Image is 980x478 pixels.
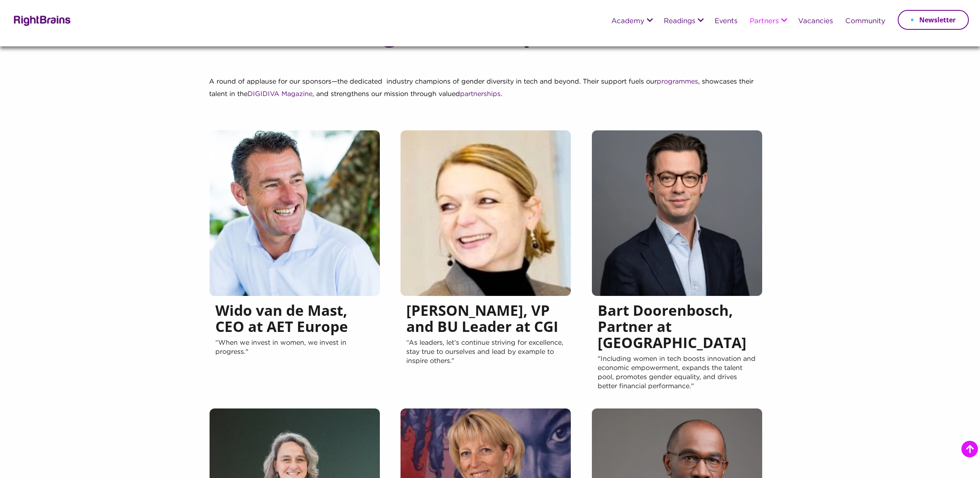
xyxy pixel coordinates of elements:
a: Vacancies [798,18,833,25]
a: partnerships [460,91,501,97]
a: Community [845,18,885,25]
a: Events [715,18,737,25]
img: Rightbrains [11,14,71,26]
h5: Wido van de Mast, CEO at AET Europe [215,302,374,339]
a: Readings [664,18,695,25]
h5: Bart Doorenbosch, Partner at [GEOGRAPHIC_DATA] [598,302,756,355]
a: programmes [657,79,698,85]
a: Partners [750,18,779,25]
h5: [PERSON_NAME], VP and BU Leader at CGI [406,302,565,339]
a: Newsletter [898,10,969,30]
p: "Including women in tech boosts innovation and economic empowerment, expands the talent pool, pro... [598,355,756,400]
p: “When we invest in women, we invest in progress." [215,339,374,384]
p: “As leaders, let’s continue striving for excellence, stay true to ourselves and lead by example t... [406,339,565,384]
a: Academy [611,18,644,25]
a: DIGIDIVA Magazine [248,91,312,97]
p: A round of applause for our sponsors—the dedicated industry champions of gender diversity in tech... [209,76,771,109]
